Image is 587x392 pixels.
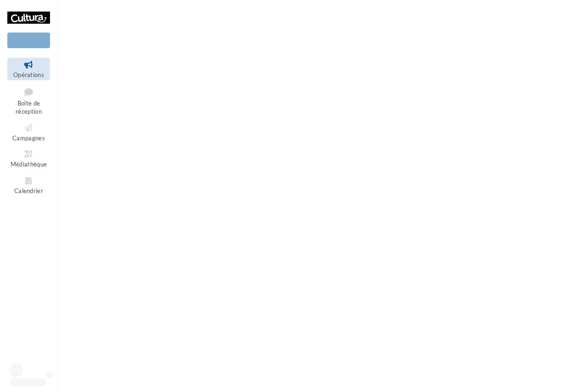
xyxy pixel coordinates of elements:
a: Opérations [7,58,50,80]
div: Nouvelle campagne [7,33,50,48]
span: Médiathèque [11,160,47,168]
span: Boîte de réception [16,99,42,116]
span: Opérations [13,71,44,78]
a: Médiathèque [7,147,50,170]
a: Boîte de réception [7,84,50,117]
a: Campagnes [7,121,50,144]
span: Calendrier [14,187,43,194]
a: Calendrier [7,174,50,196]
span: Campagnes [12,134,45,142]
